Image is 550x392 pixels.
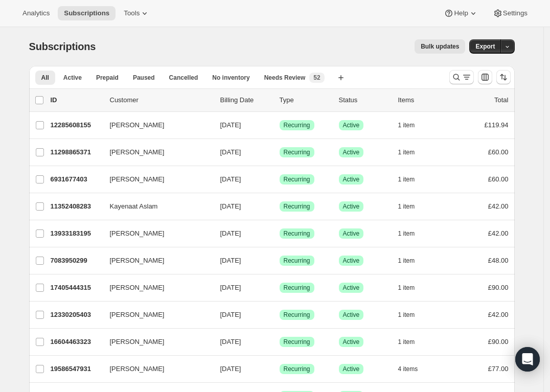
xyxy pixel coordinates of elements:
span: Recurring [284,148,310,156]
p: Customer [110,95,212,105]
p: Total [494,95,508,105]
span: Recurring [284,121,310,129]
button: 1 item [398,253,426,268]
span: £90.00 [488,284,509,291]
div: 12285608155[PERSON_NAME][DATE]SuccessRecurringSuccessActive1 item£119.94 [51,118,509,132]
p: 7083950299 [51,256,102,266]
button: 4 items [398,362,429,376]
span: Tools [124,9,140,17]
span: [DATE] [220,257,241,264]
button: 1 item [398,172,426,187]
span: Active [343,121,360,129]
span: £48.00 [488,257,509,264]
span: Settings [503,9,528,17]
button: Export [469,39,501,54]
span: [PERSON_NAME] [110,120,165,130]
span: 1 item [398,284,415,292]
button: Settings [487,6,534,20]
span: 1 item [398,338,415,346]
p: 16604463323 [51,337,102,347]
span: Active [343,284,360,292]
span: £42.00 [488,202,509,210]
div: Type [280,95,331,105]
p: Status [339,95,390,105]
button: 1 item [398,281,426,295]
button: 1 item [398,145,426,159]
div: Items [398,95,449,105]
p: 11352408283 [51,201,102,212]
span: Active [343,365,360,373]
p: 12330205403 [51,310,102,320]
div: 13933183195[PERSON_NAME][DATE]SuccessRecurringSuccessActive1 item£42.00 [51,226,509,241]
span: Recurring [284,338,310,346]
p: 17405444315 [51,283,102,293]
div: Open Intercom Messenger [515,347,540,372]
button: 1 item [398,199,426,214]
span: Recurring [284,175,310,183]
span: [DATE] [220,148,241,156]
button: Help [438,6,484,20]
span: Active [343,311,360,319]
span: [PERSON_NAME] [110,283,165,293]
span: Cancelled [169,74,198,82]
span: Bulk updates [421,42,459,51]
span: £42.00 [488,229,509,237]
button: [PERSON_NAME] [104,225,206,242]
span: Prepaid [96,74,119,82]
button: [PERSON_NAME] [104,171,206,188]
button: [PERSON_NAME] [104,334,206,350]
div: 16604463323[PERSON_NAME][DATE]SuccessRecurringSuccessActive1 item£90.00 [51,335,509,349]
span: [DATE] [220,175,241,183]
span: Kayenaat Aslam [110,201,158,212]
button: Search and filter results [449,70,474,84]
span: [PERSON_NAME] [110,147,165,157]
span: Active [343,229,360,238]
span: [PERSON_NAME] [110,364,165,374]
span: 1 item [398,229,415,238]
span: [PERSON_NAME] [110,228,165,239]
span: Active [343,148,360,156]
button: 1 item [398,226,426,241]
button: [PERSON_NAME] [104,252,206,269]
span: Help [454,9,468,17]
span: Analytics [22,9,50,17]
button: Create new view [333,71,349,85]
span: [PERSON_NAME] [110,337,165,347]
button: 1 item [398,118,426,132]
span: Needs Review [264,74,306,82]
span: Active [343,202,360,211]
span: £119.94 [485,121,509,129]
span: Recurring [284,284,310,292]
span: [DATE] [220,365,241,373]
button: Kayenaat Aslam [104,198,206,215]
span: [DATE] [220,311,241,318]
span: Recurring [284,202,310,211]
p: 13933183195 [51,228,102,239]
button: Tools [118,6,156,20]
div: 17405444315[PERSON_NAME][DATE]SuccessRecurringSuccessActive1 item£90.00 [51,281,509,295]
button: [PERSON_NAME] [104,117,206,133]
span: £90.00 [488,338,509,345]
button: 1 item [398,308,426,322]
span: 1 item [398,202,415,211]
span: Export [475,42,495,51]
p: ID [51,95,102,105]
span: [DATE] [220,338,241,345]
div: 12330205403[PERSON_NAME][DATE]SuccessRecurringSuccessActive1 item£42.00 [51,308,509,322]
p: 12285608155 [51,120,102,130]
button: [PERSON_NAME] [104,307,206,323]
span: 1 item [398,175,415,183]
span: £42.00 [488,311,509,318]
span: [DATE] [220,121,241,129]
span: 4 items [398,365,418,373]
span: 1 item [398,311,415,319]
div: 19586547931[PERSON_NAME][DATE]SuccessRecurringSuccessActive4 items£77.00 [51,362,509,376]
span: £60.00 [488,175,509,183]
span: Recurring [284,257,310,265]
span: Recurring [284,365,310,373]
span: Subscriptions [29,41,96,52]
span: 1 item [398,257,415,265]
button: [PERSON_NAME] [104,280,206,296]
span: [DATE] [220,229,241,237]
button: Analytics [16,6,56,20]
